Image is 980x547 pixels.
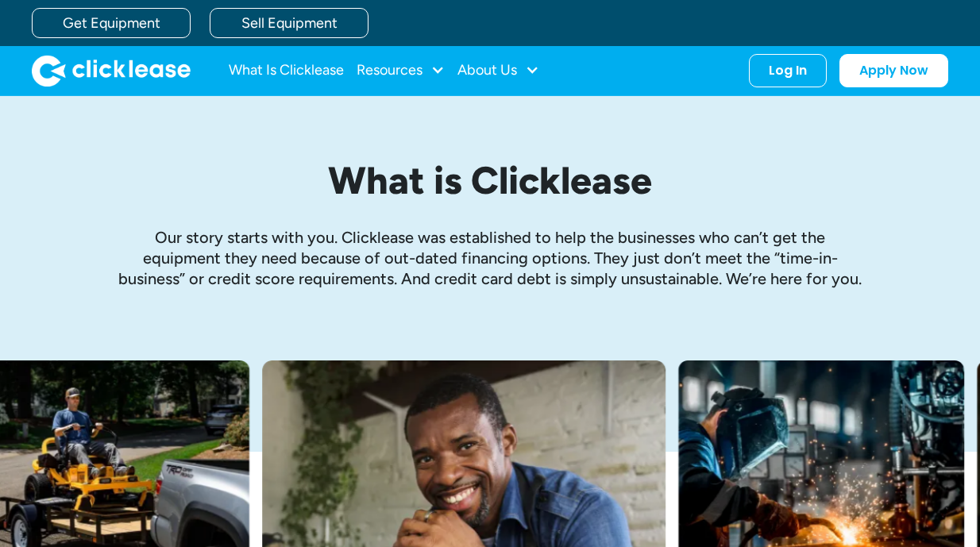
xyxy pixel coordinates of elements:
[117,160,863,202] h1: What is Clicklease
[210,8,368,38] a: Sell Equipment
[117,227,863,289] p: Our story starts with you. Clicklease was established to help the businesses who can’t get the eq...
[32,55,191,87] img: Clicklease logo
[32,55,191,87] a: home
[229,55,344,87] a: What Is Clicklease
[769,63,807,79] div: Log In
[839,54,948,87] a: Apply Now
[32,8,191,38] a: Get Equipment
[357,55,445,87] div: Resources
[457,55,539,87] div: About Us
